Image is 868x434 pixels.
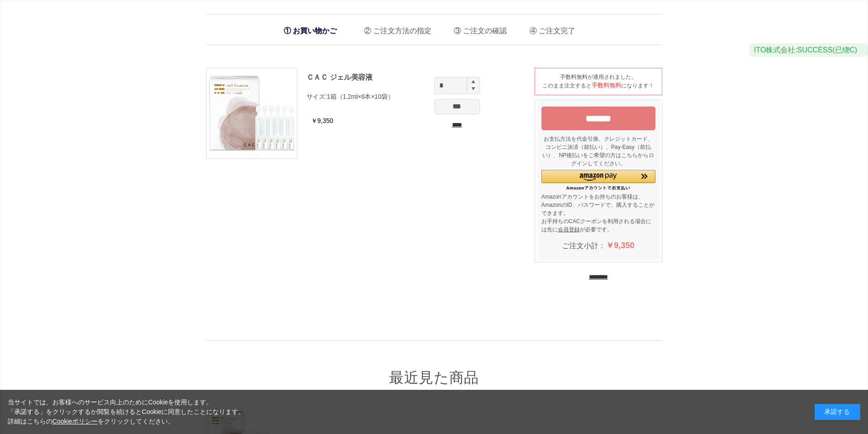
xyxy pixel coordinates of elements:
span: 1箱（1.2ml×6本×10袋） [327,93,394,100]
img: spinplus.gif [472,80,475,83]
div: 手数料無料が適用されました。 このまま注文すると になります！ [535,68,662,95]
p: Amazonアカウントをお持ちのお客様は、AmazonのID、パスワードで、購入することができます。 お手持ちのCACクーポンを利用される場合には先に が必要です。 [541,193,655,234]
span: ￥9,350 [606,241,634,250]
div: ご注文小計： [541,236,655,255]
a: 会員登録 [558,226,580,233]
img: spinminus.gif [472,87,475,91]
li: ご注文の確認 [447,19,507,38]
span: 手数料無料 [592,82,621,89]
li: ご注文完了 [523,19,575,38]
p: サイズ: [307,92,430,101]
div: 最近見た商品 [206,340,662,388]
a: ＣＡＣ ジェル美容液 [307,73,373,81]
li: お買い物かご [279,21,341,40]
a: Cookieポリシー [52,418,98,425]
div: 承諾する [815,404,860,420]
div: ITO株式会社:SUCCESS(已绕C) [749,43,868,57]
img: ＣＡＣ ジェル美容液 [207,68,297,158]
p: お支払方法を代金引換、クレジットカード、コンビニ決済（前払い）、Pay-Easy（前払い）、NP後払いをご希望の方はこちらからログインしてください。 [541,135,655,168]
div: 当サイトでは、お客様へのサービス向上のためにCookieを使用します。 「承諾する」をクリックするか閲覧を続けるとCookieに同意したことになります。 詳細はこちらの をクリックしてください。 [8,398,245,426]
li: ご注文方法の指定 [357,19,431,38]
div: Amazon Pay - Amazonアカウントをお使いください [541,170,655,190]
